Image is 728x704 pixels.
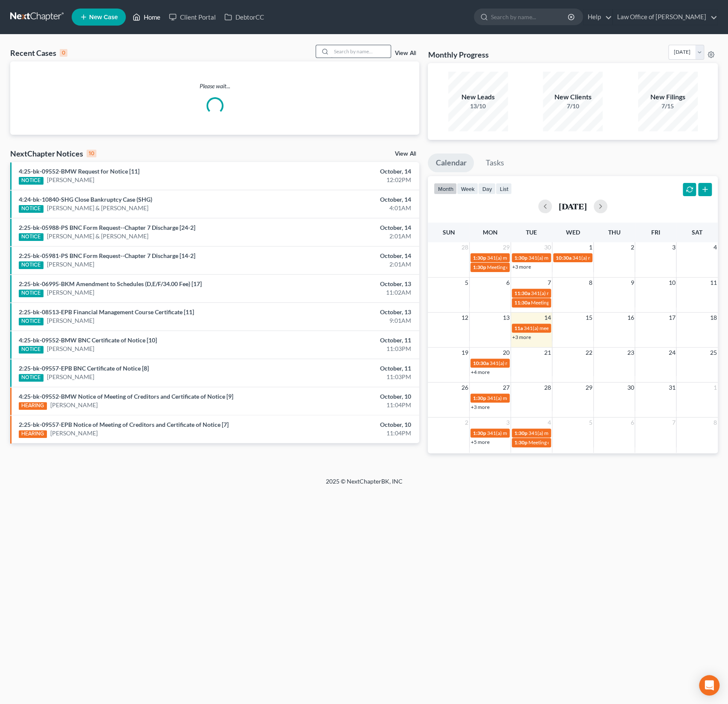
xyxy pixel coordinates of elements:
[50,401,98,409] a: [PERSON_NAME]
[629,242,635,252] span: 2
[626,348,635,358] span: 23
[502,242,510,252] span: 29
[89,14,118,20] span: New Case
[585,348,593,358] span: 22
[709,313,718,323] span: 18
[220,9,268,25] a: DebtorCC
[471,404,490,410] a: +3 more
[709,278,718,288] span: 11
[128,9,165,25] a: Home
[547,417,552,428] span: 4
[471,439,490,445] a: +5 more
[543,382,552,393] span: 28
[543,102,603,110] div: 7/10
[19,374,44,382] div: NOTICE
[487,255,610,261] span: 341(a) meeting for [PERSON_NAME] [PERSON_NAME]
[713,382,718,393] span: 1
[671,242,676,252] span: 3
[528,255,636,261] span: 341(a) meeting for Antawonia [PERSON_NAME]
[286,401,411,409] div: 11:04PM
[709,348,718,358] span: 25
[512,264,531,270] a: +3 more
[692,229,702,236] span: Sat
[667,348,676,358] span: 24
[286,252,411,260] div: October, 14
[585,382,593,393] span: 29
[165,9,220,25] a: Client Portal
[19,205,44,213] div: NOTICE
[473,395,486,401] span: 1:30p
[667,313,676,323] span: 17
[47,288,94,297] a: [PERSON_NAME]
[434,183,457,194] button: month
[491,9,569,25] input: Search by name...
[10,82,419,90] p: Please wait...
[461,242,469,252] span: 28
[505,278,510,288] span: 6
[286,195,411,204] div: October, 14
[514,290,530,296] span: 11:30a
[588,417,593,428] span: 5
[699,675,719,695] div: Open Intercom Messenger
[19,430,47,438] div: HEARING
[502,382,510,393] span: 27
[543,313,552,323] span: 14
[19,308,194,316] a: 2:25-bk-08513-EPB Financial Management Course Certificate [11]
[547,278,552,288] span: 7
[559,202,587,211] h2: [DATE]
[19,177,44,185] div: NOTICE
[583,9,612,25] a: Help
[461,313,469,323] span: 12
[286,392,411,401] div: October, 10
[651,229,660,236] span: Fri
[19,280,202,287] a: 2:25-bk-06995-BKM Amendment to Schedules (D,E/F/34.00 Fee) [17]
[502,348,510,358] span: 20
[448,102,508,110] div: 13/10
[478,183,496,194] button: day
[10,148,96,159] div: NextChapter Notices
[502,313,510,323] span: 13
[473,430,486,436] span: 1:30p
[490,360,572,366] span: 341(a) meeting for [PERSON_NAME]
[286,336,411,345] div: October, 11
[19,252,195,259] a: 2:25-bk-05981-PS BNC Form Request--Chapter 7 Discharge [14-2]
[286,420,411,429] div: October, 10
[585,313,593,323] span: 15
[19,224,195,231] a: 2:25-bk-05988-PS BNC Form Request--Chapter 7 Discharge [24-2]
[608,229,621,236] span: Thu
[638,102,698,110] div: 7/15
[19,318,44,325] div: NOTICE
[514,255,528,261] span: 1:30p
[286,204,411,212] div: 4:01AM
[556,255,571,261] span: 10:30a
[19,402,47,410] div: HEARING
[464,417,469,428] span: 2
[19,233,44,241] div: NOTICE
[19,196,152,203] a: 4:24-bk-10840-SHG Close Bankruptcy Case (SHG)
[47,373,94,381] a: [PERSON_NAME]
[638,92,698,102] div: New Filings
[464,278,469,288] span: 5
[461,382,469,393] span: 26
[428,154,474,172] a: Calendar
[626,382,635,393] span: 30
[448,92,508,102] div: New Leads
[286,280,411,288] div: October, 13
[286,260,411,269] div: 2:01AM
[286,288,411,297] div: 11:02AM
[671,417,676,428] span: 7
[543,348,552,358] span: 21
[514,430,528,436] span: 1:30p
[667,382,676,393] span: 31
[496,183,512,194] button: list
[461,348,469,358] span: 19
[47,176,94,184] a: [PERSON_NAME]
[286,364,411,373] div: October, 11
[19,393,233,400] a: 4:25-bk-09552-BMW Notice of Meeting of Creditors and Certificate of Notice [9]
[526,229,537,236] span: Tue
[572,255,655,261] span: 341(a) meeting for [PERSON_NAME]
[505,417,510,428] span: 3
[543,92,603,102] div: New Clients
[394,50,416,56] a: View All
[478,154,511,172] a: Tasks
